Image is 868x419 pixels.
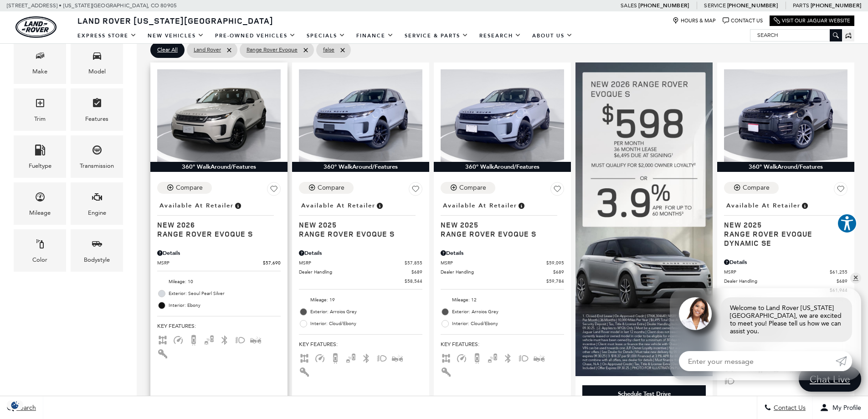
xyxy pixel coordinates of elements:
[441,259,564,266] a: MSRP $59,095
[717,162,854,172] div: 360° WalkAround/Features
[830,269,847,275] span: $61,255
[546,278,564,285] span: $59,784
[801,201,809,211] span: Vehicle is in stock and ready for immediate delivery. Due to demand, availability is subject to c...
[299,259,422,266] a: MSRP $57,855
[71,88,123,131] div: FeaturesFeatures
[723,17,763,24] a: Contact Us
[434,162,571,172] div: 360° WalkAround/Features
[7,2,177,9] a: [STREET_ADDRESS] • [US_STATE][GEOGRAPHIC_DATA], CO 80905
[34,114,46,124] div: Trim
[301,28,351,44] a: Specials
[724,287,847,294] a: $61,944
[724,220,841,229] span: New 2025
[299,69,422,162] img: 2025 LAND ROVER Range Rover Evoque S
[441,199,564,238] a: Available at RetailerNew 2025Range Rover Evoque S
[157,350,168,356] span: Interior Accents
[85,114,108,124] div: Features
[487,354,498,361] span: Blind Spot Monitor
[247,44,298,56] span: Range Rover Evoque
[441,368,452,374] span: Interior Accents
[553,269,564,275] span: $689
[314,354,325,361] span: Adaptive Cruise Control
[813,396,868,419] button: Open user profile menu
[724,278,847,285] a: Dealer Handling $689
[441,69,564,162] img: 2025 LAND ROVER Range Rover Evoque S
[35,142,46,161] span: Fueltype
[443,201,517,211] span: Available at Retailer
[267,182,281,199] button: Save Vehicle
[71,182,123,225] div: EngineEngine
[15,16,56,38] a: land-rover
[299,269,422,275] a: Dealer Handling $689
[35,95,46,114] span: Trim
[71,229,123,272] div: BodystyleBodystyle
[32,255,47,265] div: Color
[837,213,857,235] aside: Accessibility Help Desk
[376,354,387,361] span: Fog Lights
[84,255,110,265] div: Bodystyle
[194,44,221,56] span: Land Rover
[811,2,861,9] a: [PHONE_NUMBER]
[157,259,263,266] span: MSRP
[204,336,215,342] span: Blind Spot Monitor
[188,336,199,342] span: Backup Camera
[679,297,712,330] img: Agent profile photo
[673,17,716,24] a: Hours & Map
[299,278,422,285] a: $58,544
[621,2,637,9] span: Sales
[503,354,514,361] span: Bluetooth
[441,220,557,229] span: New 2025
[32,67,47,77] div: Make
[159,201,234,211] span: Available at Retailer
[29,208,51,218] div: Mileage
[550,182,564,199] button: Save Vehicle
[441,229,557,238] span: Range Rover Evoque S
[157,220,274,229] span: New 2026
[35,236,46,255] span: Color
[157,276,281,288] li: Mileage: 10
[409,182,422,199] button: Save Vehicle
[14,229,66,272] div: ColorColor
[5,400,26,410] section: Click to Open Cookie Consent Modal
[743,184,770,192] div: Compare
[157,229,274,238] span: Range Rover Evoque S
[837,278,847,285] span: $689
[771,404,806,412] span: Contact Us
[724,69,847,162] img: 2025 LAND ROVER Range Rover Evoque Dynamic SE
[35,48,46,67] span: Make
[14,135,66,178] div: FueltypeFueltype
[618,390,671,398] div: Schedule Test Drive
[724,269,847,275] a: MSRP $61,255
[169,301,281,310] span: Interior: Ebony
[318,184,344,192] div: Compare
[299,199,422,238] a: Available at RetailerNew 2025Range Rover Evoque S
[774,17,850,24] a: Visit Our Jaguar Website
[330,354,341,361] span: Backup Camera
[299,294,422,306] li: Mileage: 19
[323,44,334,56] span: false
[441,269,553,275] span: Dealer Handling
[452,307,564,316] span: Exterior: Arroios Grey
[235,336,246,342] span: Fog Lights
[72,15,279,26] a: Land Rover [US_STATE][GEOGRAPHIC_DATA]
[157,321,281,331] span: Key Features :
[71,41,123,83] div: ModelModel
[71,135,123,178] div: TransmissionTransmission
[441,339,564,349] span: Key Features :
[5,400,26,410] img: Opt-Out Icon
[411,269,422,275] span: $689
[14,41,66,83] div: MakeMake
[441,259,546,266] span: MSRP
[92,189,103,208] span: Engine
[456,354,467,361] span: Adaptive Cruise Control
[724,278,837,285] span: Dealer Handling
[92,95,103,114] span: Features
[399,28,474,44] a: Service & Parts
[721,297,852,342] div: Welcome to Land Rover [US_STATE][GEOGRAPHIC_DATA], we are excited to meet you! Please tell us how...
[518,354,529,361] span: Fog Lights
[474,28,527,44] a: Research
[72,28,142,44] a: EXPRESS STORE
[173,336,184,342] span: Adaptive Cruise Control
[726,201,801,211] span: Available at Retailer
[534,354,544,361] span: Forward Collision Warning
